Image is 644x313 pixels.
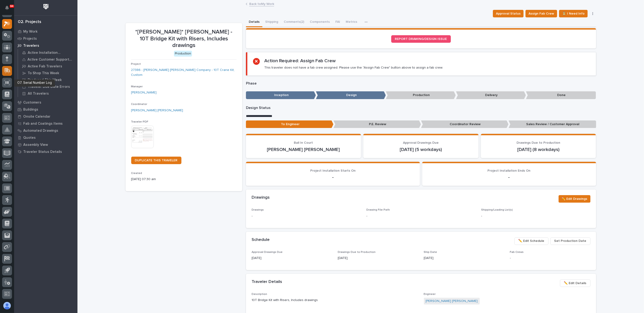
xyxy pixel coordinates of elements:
[246,120,333,128] p: To Engineer
[28,71,59,75] p: To Shop This Week
[529,11,554,16] span: Assign Fab Crew
[252,298,418,303] p: 10T Bridge Kit with Risers, Includes drawings
[28,51,74,55] p: Active Installation Travelers
[514,237,548,245] button: ✏️ Edit Schedule
[456,91,526,99] p: Delivery
[131,85,143,88] span: Manager
[28,78,62,82] p: Produced This Week
[252,279,282,285] h2: Traveler Details
[481,209,513,211] span: Shipping/Loading List(s)
[424,251,437,254] span: Ship Date
[564,280,586,286] span: ✏️ Edit Details
[487,147,590,152] p: [DATE] (8 workdays)
[369,147,473,152] p: [DATE] (5 workdays)
[246,106,596,110] p: Design Status
[395,37,447,41] span: REPORT DRAWING/DESIGN ISSUE
[131,177,237,182] p: [DATE] 07:30 am
[518,238,544,244] span: ✏️ Edit Schedule
[23,143,48,147] p: Assembly View
[386,91,456,99] p: Production
[554,238,586,244] span: Set Production Date
[246,91,316,99] p: Inception
[252,293,267,296] span: Description
[14,42,77,49] a: Travelers
[246,17,262,27] button: Details
[252,209,264,211] span: Drawings
[294,141,313,144] span: Ball In Court
[307,17,333,27] button: Components
[28,85,70,89] p: Traveler Due Date Errors
[135,159,178,162] span: DUPLICATE THIS TRAVELER
[391,35,451,43] a: REPORT DRAWING/DESIGN ISSUE
[18,83,77,90] a: Traveler Due Date Errors
[424,293,436,296] span: Engineer
[23,150,62,154] p: Traveler Status Details
[428,174,590,180] p: -
[23,37,37,41] p: Projects
[14,28,77,35] a: My Work
[550,237,590,245] button: Set Production Date
[264,66,443,70] p: This traveler does not have a fab crew assigned. Please use the "Assign Fab Crew" button above to...
[18,90,77,97] a: All Travelers
[517,141,560,144] span: Drawings Due to Production
[14,106,77,113] a: Buildings
[338,256,418,261] p: [DATE]
[252,214,361,219] p: -
[2,301,12,311] button: users-avatar
[14,120,77,127] a: Fab and Coatings Items
[14,99,77,106] a: Customers
[23,115,50,119] p: Onsite Calendar
[252,251,283,254] span: Approval Drawings Due
[23,30,38,34] p: My Work
[28,92,49,96] p: All Travelers
[42,2,50,11] img: Workspace Logo
[316,91,386,99] p: Design
[18,63,77,70] a: Active Fab Travelers
[246,81,596,86] p: Phase
[249,1,274,6] a: Back toMy Work
[174,51,192,57] div: Production
[403,141,439,144] span: Approval Drawings Due
[509,120,596,128] p: Sales Review / Customer Approval
[18,49,77,56] a: Active Installation Travelers
[496,11,521,16] span: Approval Status
[560,279,590,287] button: ✏️ Edit Details
[10,4,13,8] p: 84
[131,63,141,66] span: Project
[131,157,181,164] a: DUPLICATE THIS TRAVELER
[23,108,38,112] p: Buildings
[366,209,390,211] span: Drawing File Path
[493,10,524,17] button: Approval Status
[252,147,356,152] p: [PERSON_NAME] [PERSON_NAME]
[6,6,12,13] div: Notifications84
[252,174,414,180] p: -
[131,172,142,175] span: Created
[510,251,524,254] span: Fab Crews
[252,256,332,261] p: [DATE]
[252,195,270,200] h2: Drawings
[366,214,367,219] p: -
[262,17,281,27] button: Shipping
[562,11,585,16] span: ⏳ I Need Info
[252,237,270,243] h2: Schedule
[343,17,360,27] button: Metrics
[526,91,596,99] p: Done
[18,19,41,25] div: 02. Projects
[131,90,157,95] a: [PERSON_NAME]
[23,129,58,133] p: Automated Drawings
[18,70,77,76] a: To Shop This Week
[28,64,62,69] p: Active Fab Travelers
[562,196,587,202] span: ✏️ Edit Drawings
[14,127,77,134] a: Automated Drawings
[27,58,74,62] p: Active Customer Support Travelers
[559,10,588,17] button: ⏳ I Need Info
[131,29,237,49] p: *[PERSON_NAME]* [PERSON_NAME] - 10T Bridge Kit with Risers, Includes drawings
[14,134,77,141] a: Quotes
[14,141,77,148] a: Assembly View
[14,148,77,155] a: Traveler Status Details
[18,77,77,83] a: Produced This Week
[2,3,12,13] button: Notifications
[424,256,504,261] p: [DATE]
[23,122,63,126] p: Fab and Coatings Items
[510,256,590,261] p: -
